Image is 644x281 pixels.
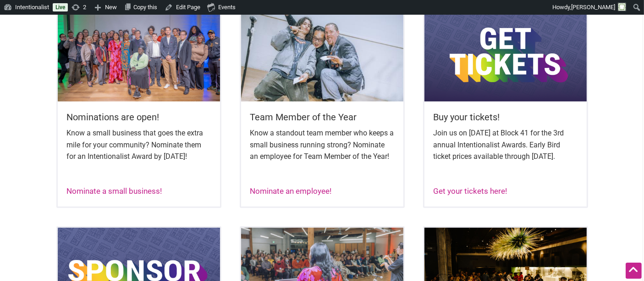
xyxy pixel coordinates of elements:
div: Scroll Back to Top [626,263,642,279]
p: Join us on [DATE] at Block 41 for the 3rd annual Intentionalist Awards. Early Bird ticket prices ... [434,127,578,163]
a: Nominate a small business! [67,186,162,196]
a: Live [53,3,68,11]
p: Know a small business that goes the extra mile for your community? Nominate them for an Intention... [67,127,211,163]
h5: Team Member of the Year [250,111,394,124]
p: Know a standout team member who keeps a small business running strong? Nominate an employee for T... [250,127,394,163]
span: [PERSON_NAME] [571,4,615,11]
a: Get your tickets here! [434,186,507,196]
a: Nominate an employee! [250,186,332,196]
h5: Buy your tickets! [434,111,578,124]
h5: Nominations are open! [67,111,211,124]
